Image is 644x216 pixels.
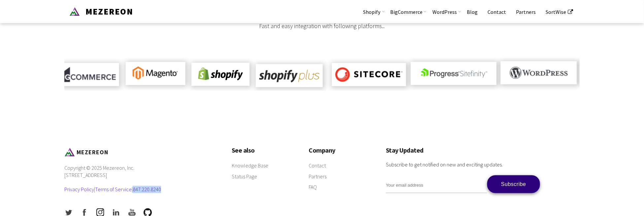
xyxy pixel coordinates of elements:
div: Fast and easy integration with following platforms.. [167,21,476,58]
span: MEZEREON [82,6,133,17]
a: 847.220.8240 [133,186,161,193]
span: MEZEREON [77,148,108,156]
a: Privacy Policy [64,186,94,193]
input: Your email address [386,178,487,193]
a: Knowledge Base [232,162,268,169]
input: Subscribe [487,175,540,193]
img: Mezereon [64,147,75,158]
h3: See also [232,147,295,160]
a: Partners [309,173,326,180]
a: FAQ [309,184,317,191]
a: Terms of Service [95,186,132,193]
h3: Stay Updated [386,147,540,160]
h3: Company [309,147,372,160]
img: Mezereon [69,6,80,17]
a: Mezereon MEZEREON [64,5,133,16]
p: Copyright © 2025 Mezereon, Inc. [STREET_ADDRESS] | | [64,164,219,200]
a: Contact [309,162,326,169]
a: Status Page [232,173,257,180]
p: Subscribe to get notified on new and exciting updates. [386,160,540,175]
